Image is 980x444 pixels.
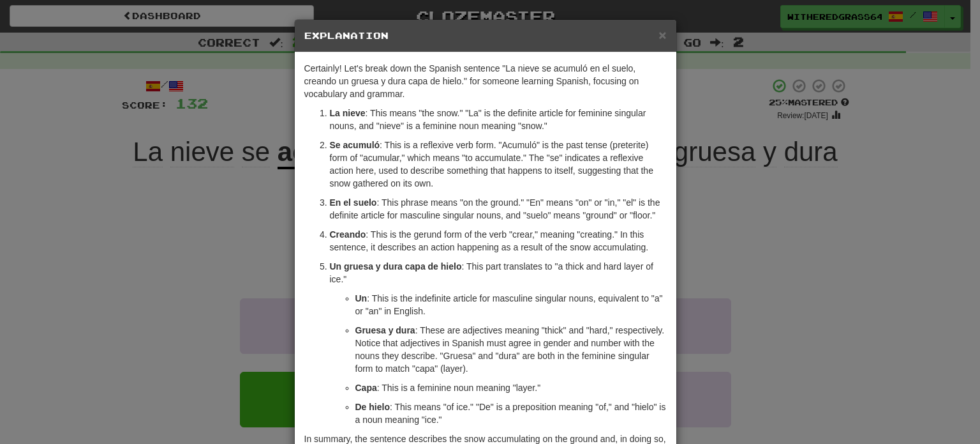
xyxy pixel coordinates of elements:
[330,108,366,118] strong: La nieve
[355,381,667,394] p: : This is a feminine noun meaning "layer."
[355,401,667,426] p: : This means "of ice." "De" is a preposition meaning "of," and "hielo" is a noun meaning "ice."
[355,402,390,412] strong: De hielo
[330,260,667,286] p: : This part translates to "a thick and hard layer of ice."
[658,28,666,42] button: Close
[330,107,667,132] p: : This means "the snow." "La" is the definite article for feminine singular nouns, and "nieve" is...
[355,325,415,335] strong: Gruesa y dura
[658,27,666,42] span: ×
[330,261,462,272] strong: Un gruesa y dura capa de hielo
[355,292,667,318] p: : This is the indefinite article for masculine singular nouns, equivalent to "a" or "an" in English.
[330,229,366,240] strong: Creando
[330,228,667,254] p: : This is the gerund form of the verb "crear," meaning "creating." In this sentence, it describes...
[330,197,377,208] strong: En el suelo
[304,62,667,100] p: Certainly! Let's break down the Spanish sentence "La nieve se acumuló en el suelo, creando un gru...
[330,139,667,190] p: : This is a reflexive verb form. "Acumuló" is the past tense (preterite) form of "acumular," whic...
[330,140,380,150] strong: Se acumuló
[355,324,667,375] p: : These are adjectives meaning "thick" and "hard," respectively. Notice that adjectives in Spanis...
[330,196,667,222] p: : This phrase means "on the ground." "En" means "on" or "in," "el" is the definite article for ma...
[355,383,377,393] strong: Capa
[304,29,667,42] h5: Explanation
[355,293,367,303] strong: Un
